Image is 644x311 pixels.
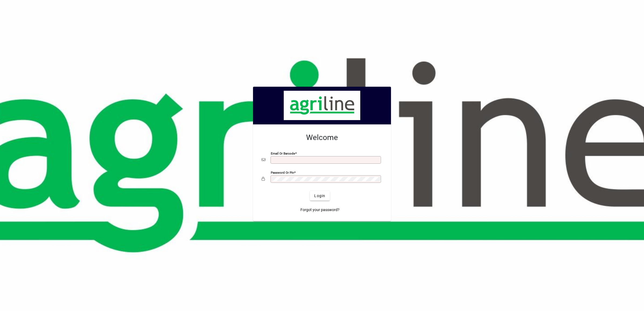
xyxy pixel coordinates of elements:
[314,193,325,199] span: Login
[271,152,295,155] mat-label: Email or Barcode
[271,171,294,174] mat-label: Password or Pin
[300,207,340,213] span: Forgot your password?
[310,191,330,201] button: Login
[298,205,342,215] a: Forgot your password?
[262,133,382,142] h2: Welcome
